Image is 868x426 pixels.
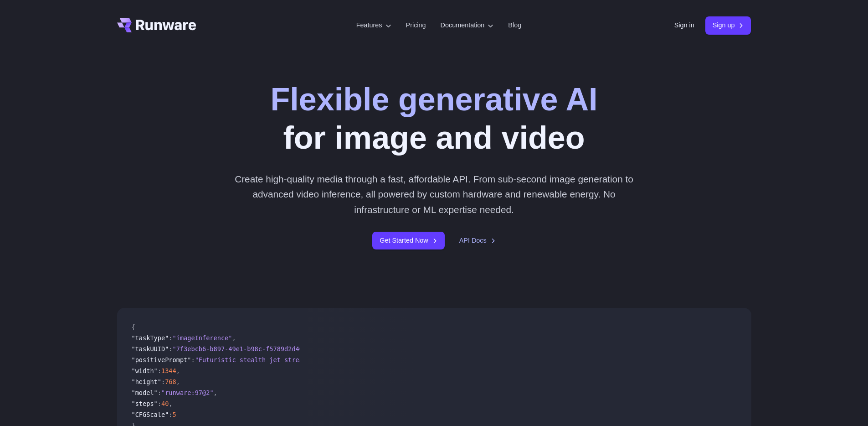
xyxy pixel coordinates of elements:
[132,367,158,374] span: "width"
[158,367,161,374] span: :
[270,82,597,117] strong: Flexible generative AI
[705,16,751,34] a: Sign up
[165,378,176,385] span: 768
[173,411,176,418] span: 5
[169,334,172,342] span: :
[161,389,214,396] span: "runware:97@2"
[169,345,172,353] span: :
[231,171,637,217] p: Create high-quality media through a fast, affordable API. From sub-second image generation to adv...
[459,235,496,246] a: API Docs
[674,20,694,31] a: Sign in
[132,378,161,385] span: "height"
[132,400,158,407] span: "steps"
[406,20,426,31] a: Pricing
[173,345,314,353] span: "7f3ebcb6-b897-49e1-b98c-f5789d2d40d7"
[232,334,236,342] span: ,
[117,18,196,32] a: Go to /
[372,232,444,249] a: Get Started Now
[158,400,161,407] span: :
[132,334,169,342] span: "taskType"
[132,356,191,364] span: "positivePrompt"
[132,411,169,418] span: "CFGScale"
[214,389,217,396] span: ,
[173,334,232,342] span: "imageInference"
[270,80,597,157] h1: for image and video
[176,367,180,374] span: ,
[161,378,165,385] span: :
[508,20,521,31] a: Blog
[356,20,391,31] label: Features
[132,323,135,331] span: {
[132,389,158,396] span: "model"
[161,400,169,407] span: 40
[158,389,161,396] span: :
[169,411,172,418] span: :
[195,356,534,364] span: "Futuristic stealth jet streaking through a neon-lit cityscape with glowing purple exhaust"
[132,345,169,353] span: "taskUUID"
[441,20,494,31] label: Documentation
[161,367,176,374] span: 1344
[169,400,172,407] span: ,
[176,378,180,385] span: ,
[191,356,195,364] span: :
